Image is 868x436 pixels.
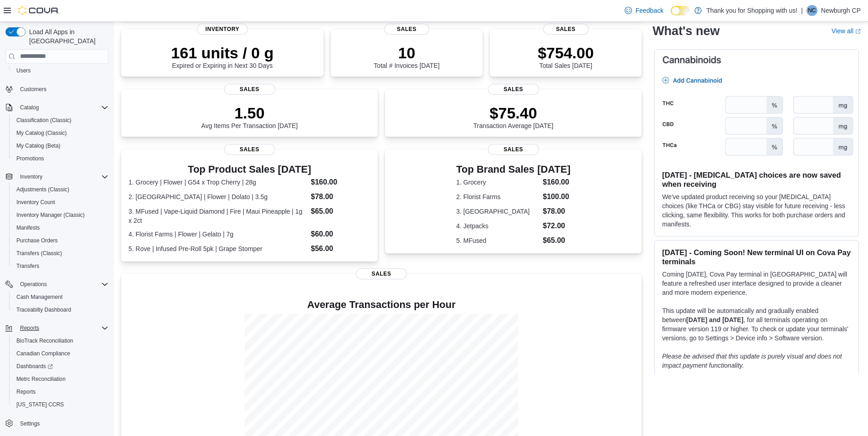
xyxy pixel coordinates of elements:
span: Sales [488,84,539,95]
button: BioTrack Reconciliation [9,334,112,347]
div: Total # Invoices [DATE] [374,44,439,69]
button: Classification (Classic) [9,114,112,127]
em: Please be advised that this update is purely visual and does not impact payment functionality. [662,353,842,369]
span: BioTrack Reconciliation [13,335,108,346]
button: Transfers (Classic) [9,247,112,260]
a: Dashboards [13,361,56,372]
a: Manifests [13,222,43,233]
a: Inventory Count [13,197,59,208]
span: Reports [13,386,108,397]
span: Feedback [636,6,663,15]
p: 10 [374,44,439,62]
dd: $160.00 [311,177,370,188]
button: Inventory [2,170,112,183]
span: Dashboards [16,363,53,370]
h2: What's new [652,24,719,38]
p: Newburgh CP [821,5,861,16]
span: Promotions [16,155,44,162]
a: Transfers [13,261,43,272]
a: BioTrack Reconciliation [13,335,77,346]
a: Cash Management [13,292,66,303]
span: My Catalog (Beta) [13,140,108,151]
span: NC [808,5,816,16]
span: Inventory Count [13,197,108,208]
p: Thank you for Shopping with us! [706,5,797,16]
span: Promotions [13,153,108,164]
span: Inventory Manager (Classic) [16,211,85,219]
span: Dashboards [13,361,108,372]
a: Users [13,65,34,76]
svg: External link [855,29,861,34]
span: Inventory [197,24,248,35]
dt: 1. Grocery [456,178,539,187]
span: Canadian Compliance [16,350,70,357]
span: Sales [224,84,275,95]
span: Customers [16,83,108,95]
span: Classification (Classic) [13,115,108,126]
p: We've updated product receiving so your [MEDICAL_DATA] choices (like THCa or CBG) stay visible fo... [662,192,851,229]
button: My Catalog (Beta) [9,139,112,152]
span: Reports [20,324,39,332]
span: Inventory [20,173,42,180]
a: View allExternal link [832,27,861,35]
span: Traceabilty Dashboard [13,304,108,315]
h3: [DATE] - Coming Soon! New terminal UI on Cova Pay terminals [662,248,851,266]
h3: Top Brand Sales [DATE] [456,164,570,175]
span: Sales [543,24,589,35]
dd: $56.00 [311,243,370,254]
a: Metrc Reconciliation [13,374,69,385]
button: Manifests [9,221,112,234]
span: My Catalog (Classic) [16,129,67,137]
p: 161 units / 0 g [171,44,274,62]
dd: $78.00 [311,191,370,202]
h3: [DATE] - [MEDICAL_DATA] choices are now saved when receiving [662,170,851,189]
dd: $72.00 [543,221,570,231]
a: Dashboards [9,360,112,373]
button: Users [9,64,112,77]
a: My Catalog (Beta) [13,140,64,151]
button: Adjustments (Classic) [9,183,112,196]
span: Transfers (Classic) [13,248,108,259]
a: Customers [16,84,50,95]
span: Sales [356,268,407,279]
span: Inventory Count [16,199,55,206]
dt: 4. Florist Farms | Flower | Gelato | 7g [128,230,307,239]
button: Cash Management [9,291,112,303]
p: $75.40 [473,104,554,122]
a: Inventory Manager (Classic) [13,210,88,221]
dd: $160.00 [543,177,570,188]
a: Transfers (Classic) [13,248,66,259]
a: Traceabilty Dashboard [13,304,75,315]
span: Users [13,65,108,76]
button: Inventory Count [9,196,112,209]
span: Inventory Manager (Classic) [13,210,108,221]
span: Manifests [16,224,40,231]
a: Settings [16,418,43,429]
p: This update will be automatically and gradually enabled between , for all terminals operating on ... [662,306,851,343]
button: Inventory [16,171,46,182]
span: My Catalog (Beta) [16,142,61,149]
span: Operations [16,279,108,290]
dd: $100.00 [543,191,570,202]
strong: [DATE] and [DATE] [686,316,743,323]
p: $754.00 [538,44,594,62]
input: Dark Mode [671,6,690,15]
dt: 2. Florist Farms [456,192,539,201]
span: Reports [16,323,108,333]
button: Inventory Manager (Classic) [9,209,112,221]
button: Customers [2,82,112,96]
a: Adjustments (Classic) [13,184,73,195]
a: Canadian Compliance [13,348,74,359]
p: Coming [DATE], Cova Pay terminal in [GEOGRAPHIC_DATA] will feature a refreshed user interface des... [662,270,851,297]
span: Users [16,67,31,74]
div: Total Sales [DATE] [538,44,594,69]
dd: $65.00 [543,235,570,246]
button: Settings [2,416,112,430]
h3: Top Product Sales [DATE] [128,164,370,175]
dt: 1. Grocery | Flower | G54 x Trop Cherry | 28g [128,178,307,187]
a: [US_STATE] CCRS [13,399,67,410]
button: Catalog [16,102,42,113]
dt: 5. Rove | Infused Pre-Roll 5pk | Grape Stomper [128,244,307,253]
button: Catalog [2,101,112,114]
